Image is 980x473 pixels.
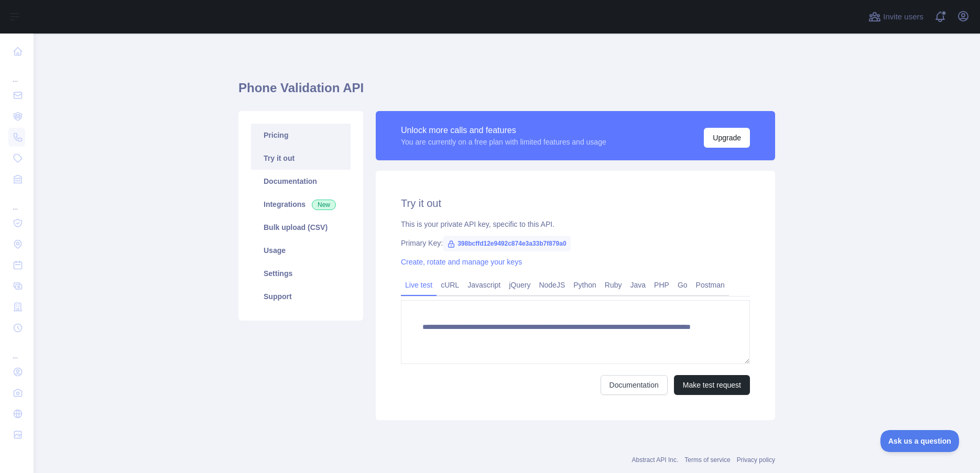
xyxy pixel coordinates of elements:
span: Invite users [883,11,923,23]
div: ... [8,339,25,360]
a: jQuery [505,277,535,293]
a: Java [626,277,650,293]
div: ... [8,191,25,212]
a: Try it out [251,147,351,170]
a: Go [673,277,692,293]
button: Upgrade [704,128,750,148]
div: Primary Key: [401,238,750,248]
span: 398bcffd12e9492c874e3a33b7f879a0 [443,236,571,251]
h1: Phone Validation API [238,80,775,105]
div: Unlock more calls and features [401,124,606,137]
a: Pricing [251,124,351,147]
a: Terms of service [684,456,730,464]
a: Privacy policy [737,456,775,464]
button: Make test request [674,375,750,395]
div: This is your private API key, specific to this API. [401,219,750,229]
a: Abstract API Inc. [632,456,679,464]
div: You are currently on a free plan with limited features and usage [401,137,606,147]
a: Usage [251,239,351,262]
a: Support [251,285,351,308]
a: Postman [692,277,729,293]
a: Documentation [251,170,351,193]
button: Invite users [866,8,925,25]
a: Documentation [601,375,668,395]
div: ... [8,63,25,84]
a: PHP [650,277,673,293]
a: Create, rotate and manage your keys [401,258,522,266]
span: New [312,200,336,210]
a: Bulk upload (CSV) [251,216,351,239]
a: Settings [251,262,351,285]
a: Integrations New [251,193,351,216]
a: Python [569,277,601,293]
a: NodeJS [535,277,569,293]
iframe: Toggle Customer Support [880,430,959,452]
a: Live test [401,277,437,293]
h2: Try it out [401,196,750,211]
a: cURL [437,277,463,293]
a: Ruby [601,277,626,293]
a: Javascript [463,277,505,293]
